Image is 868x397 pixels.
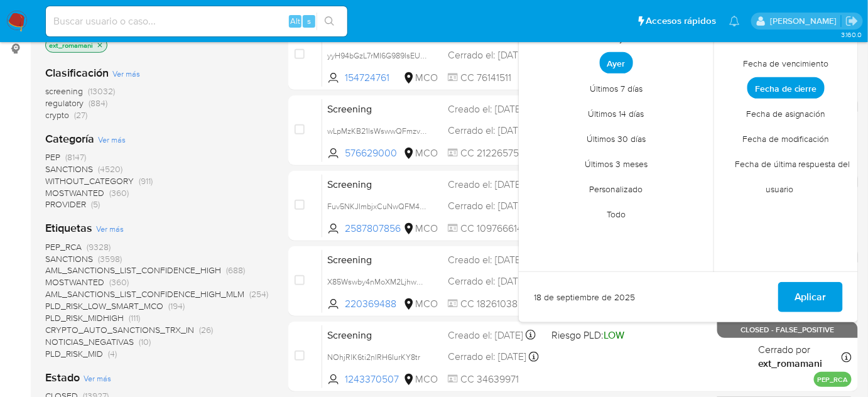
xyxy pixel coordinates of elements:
[646,14,717,28] span: Accesos rápidos
[317,13,342,30] button: search-icon
[841,30,862,40] span: 3.160.0
[770,15,841,27] p: ext_romamani@mercadolibre.com
[290,15,300,27] span: Alt
[46,13,347,30] input: Buscar usuario o caso...
[729,16,740,26] a: Notificaciones
[307,15,311,27] span: s
[845,14,859,28] a: Salir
